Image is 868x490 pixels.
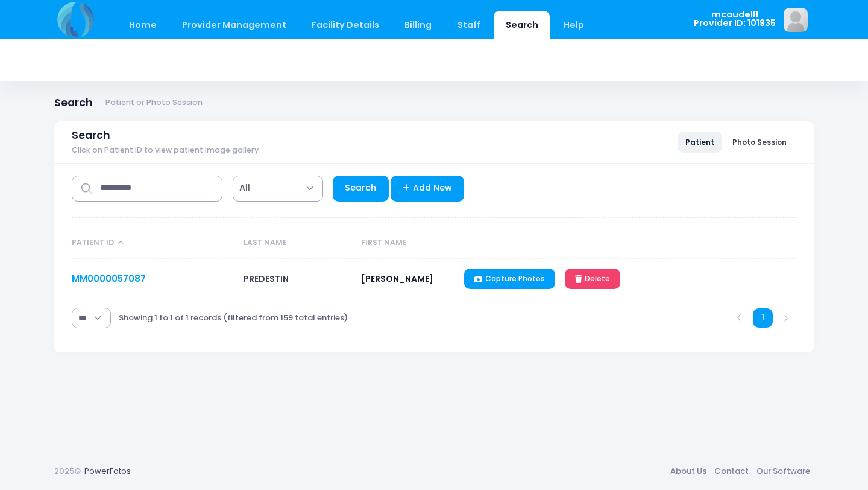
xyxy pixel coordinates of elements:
[752,460,814,482] a: Our Software
[54,97,203,109] h1: Search
[464,269,555,289] a: Capture Photos
[333,176,389,202] a: Search
[710,460,752,482] a: Contact
[694,10,776,28] span: mcaudell1 Provider ID: 101935
[239,182,250,194] span: All
[72,129,110,142] span: Search
[244,273,289,285] span: PREDESTIN
[725,132,794,152] a: Photo Session
[666,460,710,482] a: About Us
[237,227,356,259] th: Last Name: activate to sort column ascending
[393,11,444,39] a: Billing
[72,227,237,259] th: Patient ID: activate to sort column descending
[84,465,131,477] a: PowerFotos
[117,11,168,39] a: Home
[119,304,348,332] div: Showing 1 to 1 of 1 records (filtered from 159 total entries)
[355,227,458,259] th: First Name: activate to sort column ascending
[552,11,596,39] a: Help
[54,465,81,477] span: 2025©
[445,11,492,39] a: Staff
[105,98,203,107] small: Patient or Photo Session
[784,8,808,32] img: image
[753,308,773,328] a: 1
[300,11,391,39] a: Facility Details
[678,132,722,152] a: Patient
[170,11,298,39] a: Provider Management
[565,269,620,289] a: Delete
[391,176,465,202] a: Add New
[361,273,433,285] span: [PERSON_NAME]
[494,11,550,39] a: Search
[72,146,259,155] span: Click on Patient ID to view patient image gallery
[233,176,323,202] span: All
[72,272,146,285] a: MM0000057087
